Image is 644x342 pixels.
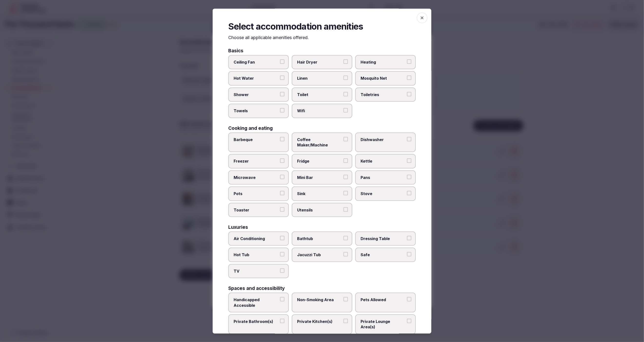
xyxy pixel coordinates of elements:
button: Pans [407,175,411,179]
h3: Luxuries [228,225,248,230]
button: Toaster [280,207,284,212]
button: Freezer [280,159,284,163]
span: Non-Smoking Area [297,297,342,303]
button: Shower [280,92,284,96]
button: Toiletries [407,92,411,96]
span: Kettle [361,159,405,164]
span: Stove [361,191,405,197]
span: Private Kitchen(s) [297,319,342,324]
button: Microwave [280,175,284,179]
span: Hot Water [234,76,279,81]
span: Fridge [297,159,342,164]
h3: Basics [228,49,243,53]
span: Jacuzzi Tub [297,252,342,258]
button: Mosquito Net [407,76,411,80]
button: Ceiling Fan [280,60,284,64]
span: Linen [297,76,342,81]
button: Stove [407,191,411,196]
span: Sink [297,191,342,197]
span: Coffee Maker/Machine [297,137,342,148]
button: Wifi [343,108,348,113]
span: Toilet [297,92,342,97]
button: Fridge [343,159,348,163]
span: Freezer [234,159,279,164]
span: Towels [234,108,279,114]
button: Toilet [343,92,348,96]
p: Choose all applicable amenities offered. [228,34,416,41]
button: Utensils [343,207,348,212]
button: Private Lounge Area(s) [407,319,411,323]
span: Dishwasher [361,137,405,142]
button: Pets Allowed [407,297,411,302]
span: Microwave [234,175,279,180]
span: Ceiling Fan [234,60,279,65]
span: Hair Dryer [297,60,342,65]
span: Toaster [234,207,279,213]
span: Dressing Table [361,236,405,241]
span: Pets Allowed [361,297,405,303]
button: Kettle [407,159,411,163]
button: Air Conditioning [280,236,284,240]
span: Toiletries [361,92,405,97]
button: Sink [343,191,348,196]
span: TV [234,268,279,274]
button: Non-Smoking Area [343,297,348,302]
span: Pans [361,175,405,180]
button: Barbeque [280,137,284,141]
button: Hot Water [280,76,284,80]
span: Private Bathroom(s) [234,319,279,324]
h2: Select accommodation amenities [228,20,416,33]
span: Bathtub [297,236,342,241]
button: Pots [280,191,284,196]
button: TV [280,268,284,273]
span: Barbeque [234,137,279,142]
span: Hot Tub [234,252,279,258]
span: Air Conditioning [234,236,279,241]
button: Private Bathroom(s) [280,319,284,323]
span: Shower [234,92,279,97]
span: Wifi [297,108,342,114]
span: Private Lounge Area(s) [361,319,405,330]
button: Mini Bar [343,175,348,179]
button: Dishwasher [407,137,411,141]
button: Towels [280,108,284,113]
span: Pots [234,191,279,197]
span: Safe [361,252,405,258]
span: Utensils [297,207,342,213]
h3: Spaces and accessibility [228,286,285,291]
button: Linen [343,76,348,80]
span: Heating [361,60,405,65]
button: Private Kitchen(s) [343,319,348,323]
button: Jacuzzi Tub [343,252,348,257]
button: Coffee Maker/Machine [343,137,348,141]
button: Handicapped Accessible [280,297,284,302]
h3: Cooking and eating [228,126,273,131]
span: Mini Bar [297,175,342,180]
button: Safe [407,252,411,257]
button: Heating [407,60,411,64]
button: Dressing Table [407,236,411,240]
span: Mosquito Net [361,76,405,81]
button: Hot Tub [280,252,284,257]
button: Hair Dryer [343,60,348,64]
button: Bathtub [343,236,348,240]
span: Handicapped Accessible [234,297,279,308]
